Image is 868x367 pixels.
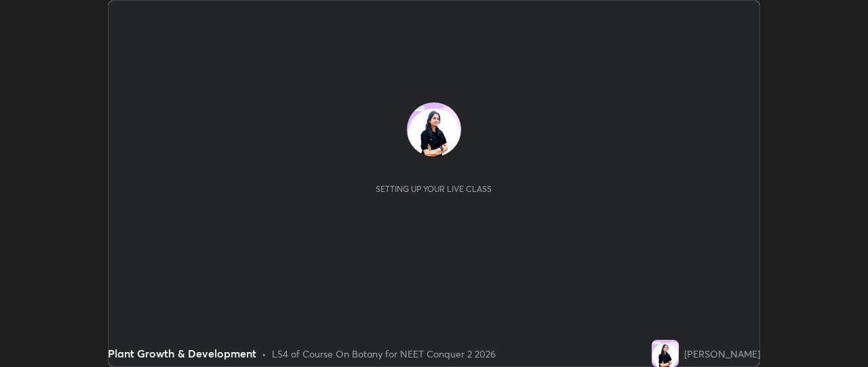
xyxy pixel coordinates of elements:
[108,345,256,362] div: Plant Growth & Development
[272,347,496,361] div: L54 of Course On Botany for NEET Conquer 2 2026
[684,347,760,361] div: [PERSON_NAME]
[652,340,679,367] img: 78eb7e52afb6447b95302e0b8cdd5389.jpg
[376,184,492,194] div: Setting up your live class
[407,102,461,157] img: 78eb7e52afb6447b95302e0b8cdd5389.jpg
[262,347,267,361] div: •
